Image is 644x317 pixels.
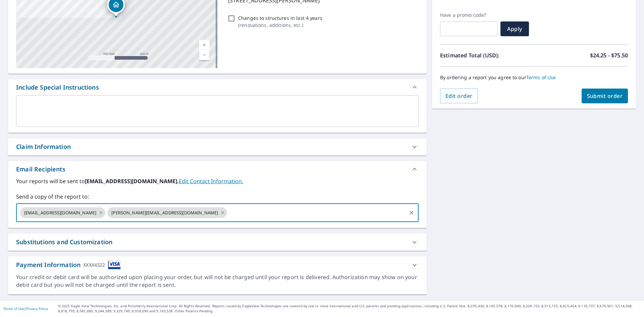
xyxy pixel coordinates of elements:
[500,21,529,36] button: Apply
[440,12,498,18] label: Have a promo code?
[445,92,473,100] span: Edit order
[58,304,641,314] p: © 2025 Eagle View Technologies, Inc. and Pictometry International Corp. All Rights Reserved. Repo...
[85,177,179,185] b: [EMAIL_ADDRESS][DOMAIN_NAME].
[587,92,623,100] span: Submit order
[3,306,24,311] a: Terms of Use
[107,207,227,218] div: [PERSON_NAME][EMAIL_ADDRESS][DOMAIN_NAME]
[526,74,556,81] a: Terms of Use
[20,207,105,218] div: [EMAIL_ADDRESS][DOMAIN_NAME]
[440,89,478,103] button: Edit order
[8,79,427,95] div: Include Special Instructions
[8,233,427,251] div: Substitutions and Customization
[506,25,524,33] span: Apply
[16,142,71,151] div: Claim Information
[440,51,534,59] p: Estimated Total (USD):
[26,306,48,311] a: Privacy Policy
[407,208,416,217] button: Clear
[20,210,100,216] span: [EMAIL_ADDRESS][DOMAIN_NAME]
[179,177,243,185] a: EditContactInfo
[16,177,419,185] label: Your reports will be sent to
[440,74,628,81] p: By ordering a report you agree to our
[16,165,65,174] div: Email Recipients
[16,260,121,269] div: Payment Information
[16,193,419,201] label: Send a copy of the report to:
[108,260,121,269] img: cardImage
[107,210,222,216] span: [PERSON_NAME][EMAIL_ADDRESS][DOMAIN_NAME]
[16,83,99,92] div: Include Special Instructions
[3,307,48,311] p: |
[8,256,427,273] div: Payment InformationXXXX4322cardImage
[8,161,427,177] div: Email Recipients
[199,40,209,50] a: Current Level 17, Zoom In
[8,138,427,155] div: Claim Information
[590,51,628,59] p: $24.25 - $75.50
[199,50,209,60] a: Current Level 17, Zoom Out
[16,273,419,289] div: Your credit or debit card will be authorized upon placing your order, but will not be charged unt...
[16,237,112,247] div: Substitutions and Customization
[582,89,628,103] button: Submit order
[238,21,322,29] p: ( renovations, additions, etc. )
[83,260,105,269] div: XXXX4322
[238,14,322,21] p: Changes to structures in last 4 years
